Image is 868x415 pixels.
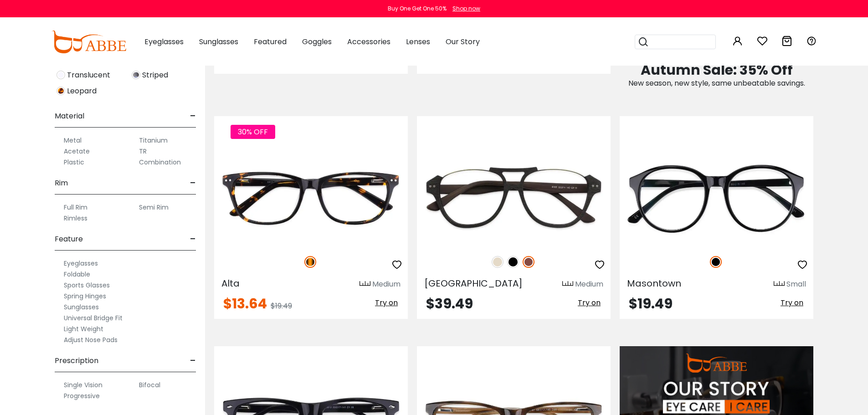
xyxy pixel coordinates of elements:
span: Material [55,105,84,127]
span: $13.64 [223,294,267,313]
label: Semi Rim [139,202,169,213]
img: Tortoise [304,256,316,268]
img: Tortoise Alta - Acetate ,Universal Bridge Fit [214,149,408,246]
img: Black [710,256,722,268]
a: Shop now [448,5,480,12]
span: $19.49 [629,294,673,313]
span: Rim [55,172,68,194]
label: Titanium [139,135,168,146]
span: - [190,105,196,127]
img: Cream [492,256,503,268]
label: Single Vision [64,379,103,390]
span: Leopard [67,86,97,97]
span: Feature [55,228,83,250]
label: Metal [64,135,82,146]
span: Try on [375,297,398,308]
label: Light Weight [64,323,103,334]
label: Full Rim [64,202,87,213]
span: Translucent [67,70,110,81]
div: Medium [575,279,603,290]
img: Black [507,256,519,268]
label: Universal Bridge Fit [64,313,123,323]
div: Buy One Get One 50% [388,5,447,13]
button: Try on [372,297,401,309]
span: Eyeglasses [144,36,184,47]
span: $39.49 [426,294,473,313]
label: Sunglasses [64,302,99,313]
span: [GEOGRAPHIC_DATA] [424,277,523,290]
div: Small [786,279,806,290]
span: 30% OFF [231,125,275,139]
button: Try on [575,297,603,309]
span: Goggles [302,36,332,47]
span: Lenses [406,36,430,47]
span: Try on [578,297,601,308]
img: abbeglasses.com [51,31,126,53]
label: Foldable [64,269,90,280]
label: Bifocal [139,379,160,390]
label: Combination [139,157,181,168]
label: TR [139,146,147,157]
img: size ruler [774,281,785,287]
span: Sunglasses [199,36,238,47]
img: Black Masontown - Acetate ,Universal Bridge Fit [620,149,813,246]
label: Adjust Nose Pads [64,334,118,345]
label: Eyeglasses [64,258,98,269]
span: Try on [781,297,803,308]
label: Acetate [64,146,90,157]
span: Striped [142,70,168,81]
span: New season, new style, same unbeatable savings. [628,78,805,88]
span: Alta [221,277,240,290]
span: Accessories [347,36,390,47]
img: size ruler [562,281,573,287]
div: Shop now [452,5,480,13]
img: Translucent [56,71,65,79]
img: Brown [523,256,534,268]
label: Plastic [64,157,84,168]
span: - [190,172,196,194]
img: Striped [132,71,140,79]
button: Try on [778,297,806,309]
span: $19.49 [271,301,292,311]
span: Our Story [446,36,480,47]
span: Masontown [627,277,681,290]
img: Leopard [56,87,65,95]
span: Autumn Sale: 35% Off [641,60,793,80]
div: Medium [372,279,401,290]
span: - [190,228,196,250]
span: Featured [254,36,287,47]
label: Rimless [64,213,87,224]
span: Prescription [55,350,98,372]
img: size ruler [360,281,370,287]
label: Sports Glasses [64,280,110,291]
img: Brown Ocean Gate - Combination ,Universal Bridge Fit [417,149,611,246]
label: Progressive [64,390,100,401]
label: Spring Hinges [64,291,106,302]
span: - [190,350,196,372]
